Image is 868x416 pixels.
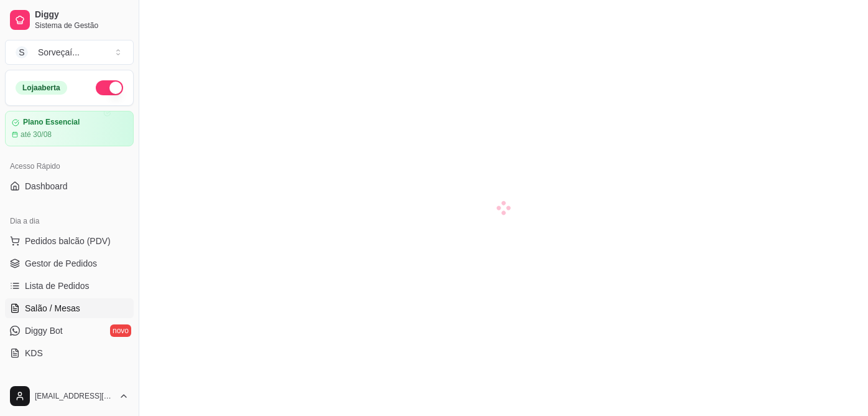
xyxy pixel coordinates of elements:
[25,302,80,314] span: Salão / Mesas
[5,40,134,65] button: Select a team
[5,5,134,35] a: DiggySistema de Gestão
[23,118,80,127] article: Plano Essencial
[25,280,90,292] span: Lista de Pedidos
[38,46,80,59] div: Sorveçaí ...
[25,180,68,192] span: Dashboard
[5,231,134,251] button: Pedidos balcão (PDV)
[5,111,134,146] a: Plano Essencialaté 30/08
[16,46,28,59] span: S
[5,253,134,273] a: Gestor de Pedidos
[35,21,129,31] span: Sistema de Gestão
[25,235,111,247] span: Pedidos balcão (PDV)
[96,80,123,95] button: Alterar Status
[25,324,63,337] span: Diggy Bot
[35,9,129,21] span: Diggy
[5,381,134,411] button: [EMAIL_ADDRESS][DOMAIN_NAME]
[16,81,67,95] div: Loja aberta
[25,347,43,359] span: KDS
[5,298,134,318] a: Salão / Mesas
[21,130,52,139] article: até 30/08
[25,257,97,270] span: Gestor de Pedidos
[5,343,134,363] a: KDS
[5,321,134,341] a: Diggy Botnovo
[5,176,134,196] a: Dashboard
[35,391,114,401] span: [EMAIL_ADDRESS][DOMAIN_NAME]
[5,211,134,231] div: Dia a dia
[5,156,134,176] div: Acesso Rápido
[5,276,134,296] a: Lista de Pedidos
